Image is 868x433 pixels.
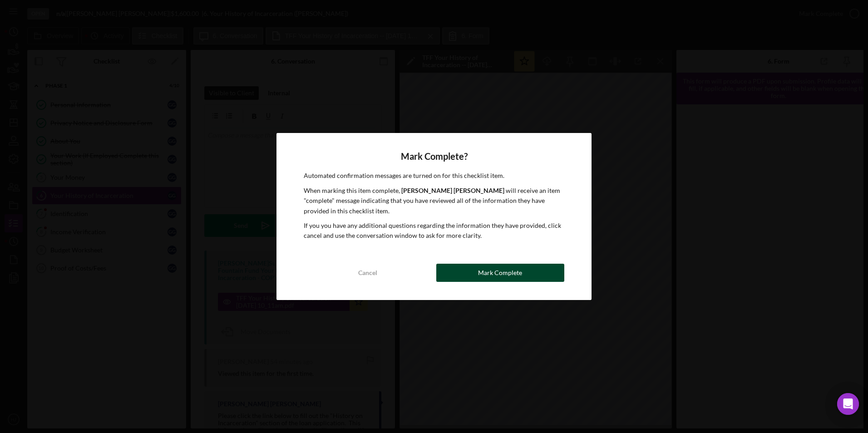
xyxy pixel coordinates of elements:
[304,151,564,162] h4: Mark Complete?
[304,171,564,181] p: Automated confirmation messages are turned on for this checklist item.
[401,187,504,194] b: [PERSON_NAME] [PERSON_NAME]
[837,393,859,415] div: Open Intercom Messenger
[304,264,432,282] button: Cancel
[304,186,564,216] p: When marking this item complete, will receive an item "complete" message indicating that you have...
[358,264,377,282] div: Cancel
[436,264,564,282] button: Mark Complete
[304,221,564,241] p: If you you have any additional questions regarding the information they have provided, click canc...
[478,264,522,282] div: Mark Complete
